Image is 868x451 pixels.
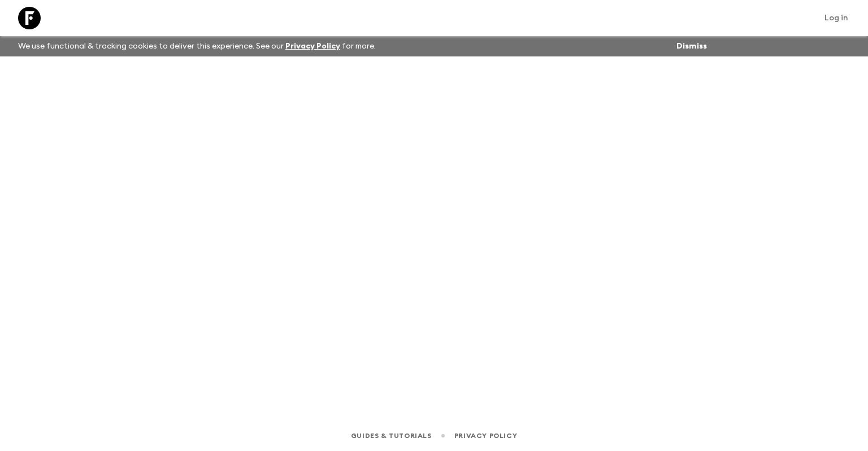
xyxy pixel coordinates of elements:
a: Guides & Tutorials [351,430,432,442]
p: We use functional & tracking cookies to deliver this experience. See our for more. [14,36,380,56]
a: Privacy Policy [454,430,517,442]
a: Privacy Policy [285,42,340,50]
button: Dismiss [674,38,710,54]
a: Log in [818,10,854,26]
